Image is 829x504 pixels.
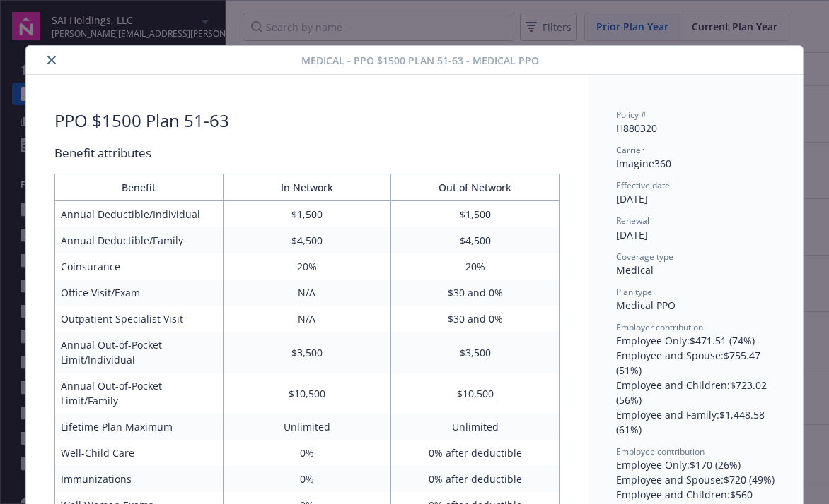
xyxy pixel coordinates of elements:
[616,109,647,121] span: Policy #
[616,251,673,263] span: Coverage type
[223,227,391,253] td: $4,500
[391,280,560,306] td: $30 and 0%
[223,174,391,201] th: In Network
[616,298,775,313] div: Medical PPO
[43,52,60,68] button: close
[391,201,560,228] td: $1,500
[616,286,652,298] span: Plan type
[55,280,224,306] td: Office Visit/Exam
[55,440,224,466] td: Well-Child Care
[301,53,539,68] span: Medical - PPO $1500 Plan 51-63 - Medical PPO
[616,227,775,242] div: [DATE]
[616,348,775,378] div: Employee and Spouse : $755.47 (51%)
[616,144,644,156] span: Carrier
[616,321,703,333] span: Employer contribution
[223,332,391,373] td: $3,500
[616,191,775,206] div: [DATE]
[616,179,670,191] span: Effective date
[55,201,224,228] td: Annual Deductible/Individual
[391,466,560,492] td: 0% after deductible
[616,457,775,472] div: Employee Only : $170 (26%)
[55,253,224,280] td: Coinsurance
[55,332,224,373] td: Annual Out-of-Pocket Limit/Individual
[391,332,560,373] td: $3,500
[391,227,560,253] td: $4,500
[223,466,391,492] td: 0%
[616,121,775,136] div: H880320
[616,378,775,407] div: Employee and Children : $723.02 (56%)
[54,109,229,133] div: PPO $1500 Plan 51-63
[391,174,560,201] th: Out of Network
[55,174,224,201] th: Benefit
[616,407,775,437] div: Employee and Family : $1,448.58 (61%)
[391,414,560,440] td: Unlimited
[223,373,391,414] td: $10,500
[391,440,560,466] td: 0% after deductible
[391,306,560,332] td: $30 and 0%
[55,414,224,440] td: Lifetime Plan Maximum
[223,253,391,280] td: 20%
[223,280,391,306] td: N/A
[223,201,391,228] td: $1,500
[616,156,775,171] div: Imagine360
[616,215,649,227] span: Renewal
[391,373,560,414] td: $10,500
[55,373,224,414] td: Annual Out-of-Pocket Limit/Family
[616,445,705,457] span: Employee contribution
[54,144,560,162] div: Benefit attributes
[616,263,775,277] div: Medical
[55,306,224,332] td: Outpatient Specialist Visit
[55,466,224,492] td: Immunizations
[391,253,560,280] td: 20%
[223,440,391,466] td: 0%
[616,333,775,348] div: Employee Only : $471.51 (74%)
[223,414,391,440] td: Unlimited
[616,472,775,487] div: Employee and Spouse : $720 (49%)
[55,227,224,253] td: Annual Deductible/Family
[223,306,391,332] td: N/A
